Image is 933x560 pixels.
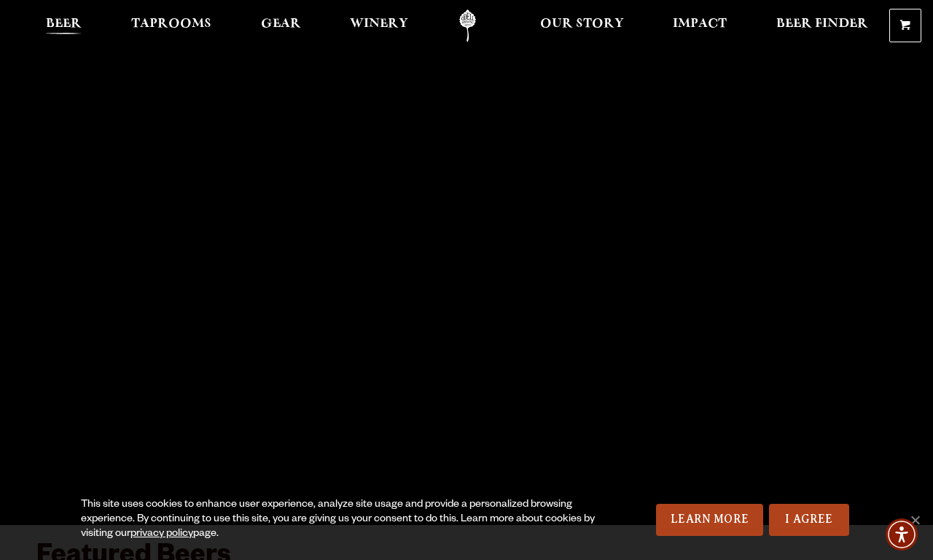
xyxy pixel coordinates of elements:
[886,518,918,551] div: Accessibility Menu
[663,9,736,42] a: Impact
[767,9,878,42] a: Beer Finder
[531,9,633,42] a: Our Story
[540,18,624,30] span: Our Story
[36,9,91,42] a: Beer
[673,18,727,30] span: Impact
[340,9,418,42] a: Winery
[131,18,211,30] span: Taprooms
[656,504,763,536] a: Learn More
[122,9,221,42] a: Taprooms
[81,498,597,542] div: This site uses cookies to enhance user experience, analyze site usage and provide a personalized ...
[261,18,301,30] span: Gear
[769,504,849,536] a: I Agree
[440,9,495,42] a: Odell Home
[46,18,82,30] span: Beer
[251,9,311,42] a: Gear
[130,529,193,540] a: privacy policy
[350,18,408,30] span: Winery
[776,18,868,30] span: Beer Finder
